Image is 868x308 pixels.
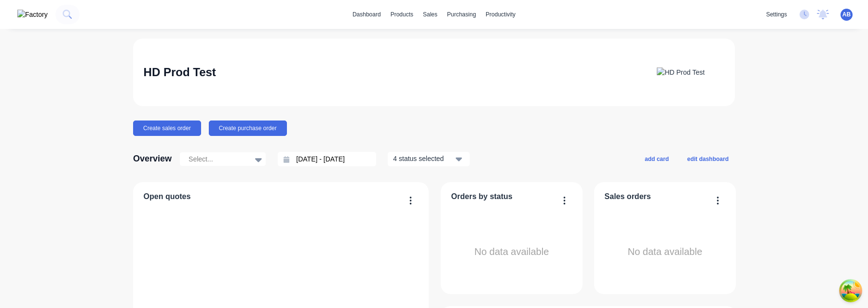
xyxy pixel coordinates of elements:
[451,206,572,297] div: No data available
[144,191,191,202] span: Open quotes
[638,152,675,165] button: add card
[842,10,851,19] span: AB
[393,154,454,164] div: 4 status selected
[348,7,386,22] a: dashboard
[481,7,520,22] div: productivity
[209,121,287,136] button: Create purchase order
[761,7,792,22] div: settings
[17,10,48,20] img: Factory
[133,121,201,136] button: Create sales order
[605,206,726,297] div: No data available
[841,281,860,300] button: Open Tanstack query devtools
[605,191,651,202] span: Sales orders
[657,67,705,78] img: HD Prod Test
[386,7,418,22] div: products
[442,7,481,22] div: purchasing
[451,191,513,202] span: Orders by status
[418,7,442,22] div: sales
[388,152,470,166] button: 4 status selected
[144,63,216,82] div: HD Prod Test
[133,149,172,169] div: Overview
[681,152,735,165] button: edit dashboard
